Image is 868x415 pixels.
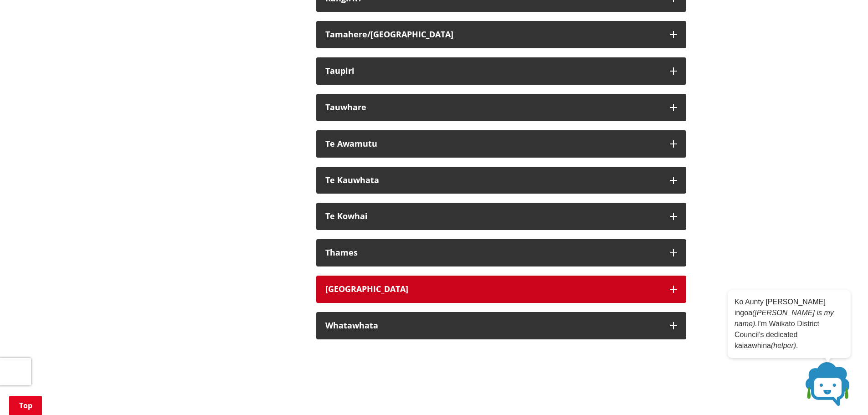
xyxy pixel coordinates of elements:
[771,342,796,349] em: (helper)
[316,312,686,339] button: Whatawhata
[316,203,686,230] button: Te Kowhai
[325,285,661,294] div: [GEOGRAPHIC_DATA]
[734,309,834,328] em: ([PERSON_NAME] is my name).
[316,167,686,194] button: Te Kauwhata
[9,396,42,415] a: Top
[316,276,686,303] button: [GEOGRAPHIC_DATA]
[325,139,661,149] div: Te Awamutu
[316,57,686,85] button: Taupiri
[325,103,661,112] div: Tauwhare
[325,30,661,39] div: Tamahere/[GEOGRAPHIC_DATA]
[316,21,686,48] button: Tamahere/[GEOGRAPHIC_DATA]
[325,176,661,185] div: Te Kauwhata
[325,212,661,221] div: Te Kowhai
[325,67,661,76] div: Taupiri
[325,248,661,257] div: Thames
[325,321,661,330] div: Whatawhata
[316,94,686,121] button: Tauwhare
[316,130,686,158] button: Te Awamutu
[734,297,844,351] p: Ko Aunty [PERSON_NAME] ingoa I’m Waikato District Council’s dedicated kaiaawhina .
[316,239,686,266] button: Thames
